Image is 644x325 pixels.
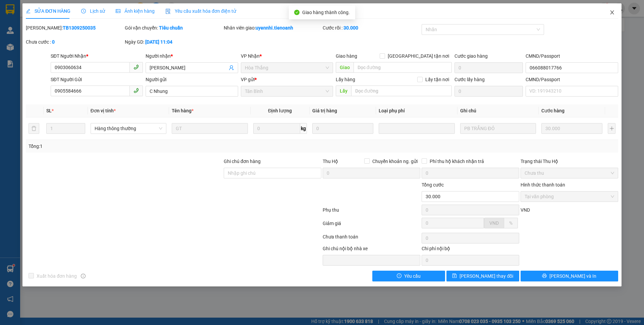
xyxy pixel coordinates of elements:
[172,108,194,113] span: Tên hàng
[460,123,536,134] input: Ghi Chú
[26,24,123,32] div: [PERSON_NAME]:
[165,8,236,14] span: Yêu cầu xuất hóa đơn điện tử
[322,233,421,245] div: Chưa thanh toán
[376,104,457,117] th: Loại phụ phí
[370,158,420,165] span: Chuyển khoản ng. gửi
[29,123,39,134] button: delete
[336,53,357,59] span: Giao hàng
[397,273,401,279] span: exclamation-circle
[521,158,618,165] div: Trạng thái Thu Hộ
[224,168,321,178] input: Ghi chú đơn hàng
[336,62,354,73] span: Giao
[51,52,143,60] div: SĐT Người Nhận
[37,19,83,37] span: HT1409250001 -
[322,220,421,231] div: Giảm giá
[52,39,55,45] b: 0
[81,8,105,14] span: Lịch sử
[29,143,249,150] div: Tổng: 1
[526,52,618,60] div: CMND/Passport
[146,52,238,60] div: Người nhận
[423,76,452,83] span: Lấy tận nơi
[224,159,261,164] label: Ghi chú đơn hàng
[146,76,238,83] div: Người gửi
[81,274,86,278] span: info-circle
[302,10,350,15] span: Giao hàng thành công.
[323,245,420,255] div: Ghi chú nội bộ nhà xe
[34,272,79,280] span: Xuất hóa đơn hàng
[521,207,530,213] span: VND
[26,9,31,13] span: edit
[312,108,337,113] span: Giá trị hàng
[37,4,80,11] span: Gửi:
[460,272,513,280] span: [PERSON_NAME] thay đổi
[13,41,81,77] strong: Nhận:
[541,123,602,134] input: 0
[241,76,333,83] div: VP gửi
[525,168,614,178] span: Chưa thu
[229,65,234,70] span: user-add
[385,52,452,60] span: [GEOGRAPHIC_DATA] tận nơi
[509,220,513,226] span: %
[256,25,293,31] b: uyennhi.tienoanh
[454,86,523,97] input: Cước lấy hàng
[372,271,445,281] button: exclamation-circleYêu cầu
[454,62,523,73] input: Cước giao hàng
[125,38,222,46] div: Ngày GD:
[608,123,615,134] button: plus
[336,77,355,82] span: Lấy hàng
[526,76,618,83] div: CMND/Passport
[312,123,373,134] input: 0
[125,24,222,32] div: Gói vận chuyển:
[26,38,123,46] div: Chưa cước :
[454,53,488,59] label: Cước giao hàng
[245,86,329,96] span: Tân Bình
[165,9,171,14] img: icon
[521,182,565,187] label: Hình thức thanh toán
[549,272,596,280] span: [PERSON_NAME] và In
[609,10,615,15] span: close
[300,123,307,134] span: kg
[422,182,444,187] span: Tổng cước
[336,86,351,96] span: Lấy
[43,31,83,37] span: 09:49:00 [DATE]
[541,108,565,113] span: Cước hàng
[458,104,539,117] th: Ghi chú
[521,271,618,281] button: printer[PERSON_NAME] và In
[145,39,172,45] b: [DATE] 11:04
[268,108,292,113] span: Định lượng
[294,10,300,15] span: check-circle
[133,88,139,93] span: phone
[116,9,120,13] span: picture
[489,220,499,226] span: VND
[525,192,614,202] span: Tại văn phòng
[46,108,52,113] span: SL
[323,159,338,164] span: Thu Hộ
[542,273,547,279] span: printer
[81,9,86,13] span: clock-circle
[133,64,139,70] span: phone
[224,24,321,32] div: Nhân viên giao:
[26,8,70,14] span: SỬA ĐƠN HÀNG
[323,24,420,32] div: Cước rồi :
[159,25,183,31] b: Tiêu chuẩn
[322,206,421,218] div: Phụ thu
[454,77,485,82] label: Cước lấy hàng
[427,158,487,165] span: Phí thu hộ khách nhận trả
[51,76,143,83] div: SĐT Người Gửi
[37,12,90,18] span: A MINH - 0916897652
[343,25,358,31] b: 30.000
[603,3,622,22] button: Close
[241,53,260,59] span: VP Nhận
[37,25,83,37] span: uyennhi.tienoanh - In:
[91,108,116,113] span: Đơn vị tính
[116,8,155,14] span: Ảnh kiện hàng
[172,123,248,134] input: VD: Bàn, Ghế
[422,245,519,255] div: Chi phí nội bộ
[452,273,457,279] span: save
[63,25,96,31] b: TB1309250035
[95,123,162,133] span: Hàng thông thường
[49,4,81,11] span: Hòa Thắng
[351,86,452,96] input: Dọc đường
[354,62,452,73] input: Dọc đường
[404,272,421,280] span: Yêu cầu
